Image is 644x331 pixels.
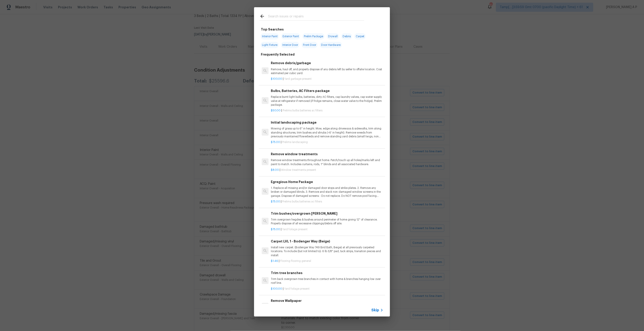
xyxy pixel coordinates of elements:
[271,186,383,198] p: 1. Replace all missing and/or damaged door stops and strike plates. 2. Remove any broken or damag...
[284,77,312,80] span: Yard garbage present
[271,246,383,257] p: Install new carpet. (Bodenger Way 749 Bird Bath, Beige) at all previously carpeted locations. To ...
[327,33,339,40] span: Drywall
[271,169,279,171] span: $8.00
[271,140,383,144] p: |
[271,211,383,216] h6: Trim bushes/overgrown [PERSON_NAME]
[354,33,366,40] span: Carpet
[271,127,383,138] p: Mowing of grass up to 6" in height. Mow, edge along driveways & sidewalks, trim along standing st...
[271,259,383,263] p: |
[282,200,322,203] span: Prelims bulbs batteries ac filters
[281,169,316,171] span: Window treatments present
[341,33,352,40] span: Debris
[271,68,383,75] p: Remove, haul off, and properly dispose of any debris left by seller to offsite location. Cost est...
[282,141,308,143] span: Prelims landscaping
[271,88,383,93] h6: Bulbs, Batteries, AC Filters package
[284,287,310,290] span: Yard foilage present
[271,77,383,81] p: |
[268,14,364,20] input: Search issues or repairs
[271,168,383,172] p: |
[261,42,279,48] span: Light Fixture
[271,260,278,262] span: $1.46
[271,239,383,244] h6: Carpet LVL 1 - Bodenger Way (Beige)
[271,228,383,231] p: |
[271,158,383,166] p: Remove window treatments throughout home. Patch/touch up all holes/marks left and paint to match....
[261,52,295,57] h6: Frequently Selected
[271,287,282,290] span: $100.00
[271,200,383,204] p: |
[271,109,383,113] p: |
[281,33,300,40] span: Exterior Paint
[271,218,383,225] p: Trim overgrown hegdes & bushes around perimeter of home giving 12" of clearance. Properly dispose...
[271,298,383,303] h6: Remove Wallpaper
[283,109,323,112] span: Prelims bulbs batteries ac filters
[261,27,284,32] h6: Top Searches
[271,141,280,143] span: $75.00
[271,120,383,125] h6: Initial landscaping package
[280,260,311,262] span: Flooring flooring general
[371,308,379,312] span: Skip
[271,228,280,231] span: $75.00
[302,42,317,48] span: Front Door
[271,95,383,107] p: Replace burnt light bulbs, batteries, dirty AC filters, cap laundry valves, cap water supply valv...
[271,61,383,66] h6: Remove debris/garbage
[271,287,383,291] p: |
[271,109,281,112] span: $50.00
[281,42,299,48] span: Interior Door
[320,42,342,48] span: Door Hardware
[261,33,279,40] span: Interior Paint
[271,270,383,275] h6: Trim tree branches
[271,179,383,184] h6: Egregious Home Package
[271,277,383,285] p: Trim back overgrown tree branches in contact with home & branches hanging low over roof line.
[271,77,282,80] span: $100.00
[282,228,308,231] span: Yard foilage present
[271,152,383,157] h6: Remove window treatments
[271,200,280,203] span: $75.00
[303,33,324,40] span: Prelim Package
